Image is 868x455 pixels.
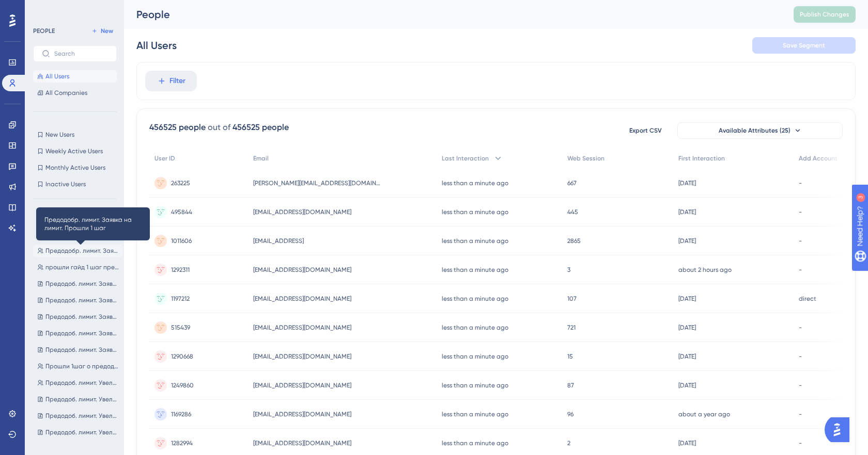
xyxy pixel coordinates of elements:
[442,154,489,163] span: Last Interaction
[33,178,117,190] button: Inactive Users
[33,294,123,306] button: Предодоб. лимит. Заявка на лимит. 500к
[442,295,508,302] time: less than a minute ago
[678,295,696,302] time: [DATE]
[442,324,508,331] time: less than a minute ago
[88,25,117,37] button: New
[567,410,574,418] span: 96
[253,179,382,187] span: [PERSON_NAME][EMAIL_ADDRESS][DOMAIN_NAME]
[678,324,696,331] time: [DATE]
[169,75,185,87] span: Filter
[442,353,508,360] time: less than a minute ago
[567,352,573,361] span: 15
[253,410,351,418] span: [EMAIL_ADDRESS][DOMAIN_NAME]
[442,237,508,245] time: less than a minute ago
[800,10,849,19] span: Publish Changes
[442,266,508,273] time: less than a minute ago
[442,411,508,418] time: less than a minute ago
[442,440,508,447] time: less than a minute ago
[171,179,190,187] span: 263225
[678,440,696,447] time: [DATE]
[799,295,816,303] span: direct
[678,411,730,418] time: about a year ago
[752,37,856,54] button: Save Segment
[253,352,351,361] span: [EMAIL_ADDRESS][DOMAIN_NAME]
[678,237,696,245] time: [DATE]
[678,382,696,389] time: [DATE]
[101,27,113,35] span: New
[33,128,117,141] button: New Users
[136,7,768,22] div: People
[233,121,289,134] div: 456525 people
[33,245,123,257] button: Предодобр. лимит. Заявка на лимит. Прошли 1 шаг
[629,126,662,135] span: Export CSV
[45,412,119,420] span: Предодоб. лимит. Увеличение. 13620к
[149,121,206,134] div: 456525 people
[567,154,605,163] span: Web Session
[145,71,197,91] button: Filter
[33,70,117,83] button: All Users
[567,295,577,303] span: 107
[33,228,123,240] button: Предодобр. лимит. Заявка на низкий лимит. Прошли 1 шаг
[678,154,725,163] span: First Interaction
[33,27,55,35] div: PEOPLE
[33,426,123,438] button: Предодоб. лимит. Увеличение. 10800к
[33,212,123,224] button: SS-пользователи с возвратом
[567,208,578,216] span: 445
[799,154,838,163] span: Add Account
[33,327,123,339] button: Предодоб. лимит. Заявка на лимит. 150к
[45,131,74,139] span: New Users
[253,381,351,389] span: [EMAIL_ADDRESS][DOMAIN_NAME]
[794,6,856,23] button: Publish Changes
[799,381,802,389] span: -
[45,395,119,403] span: Предодоб. лимит. Увеличение. 18000к
[33,161,117,174] button: Monthly Active Users
[678,208,696,216] time: [DATE]
[678,180,696,187] time: [DATE]
[45,280,119,288] span: Предодоб. лимит. Заявка на лимит. 1000к
[253,295,351,303] span: [EMAIL_ADDRESS][DOMAIN_NAME]
[33,344,123,356] button: Предодоб. лимит. Заявка на лимит. 100к
[171,237,192,245] span: 1011606
[171,208,192,216] span: 495844
[253,154,269,163] span: Email
[54,50,108,57] input: Search
[567,266,570,274] span: 3
[619,122,671,139] button: Export CSV
[45,313,119,321] span: Предодоб. лимит. Заявка на лимит. 250к
[567,439,570,447] span: 2
[171,266,190,274] span: 1292311
[799,352,802,361] span: -
[171,323,190,332] span: 515439
[678,353,696,360] time: [DATE]
[171,410,191,418] span: 1169286
[171,381,194,389] span: 1249860
[719,126,791,135] span: Available Attributes (25)
[45,346,119,354] span: Предодоб. лимит. Заявка на лимит. 100к
[253,237,304,245] span: [EMAIL_ADDRESS]
[45,296,119,304] span: Предодоб. лимит. Заявка на лимит. 500к
[677,122,843,139] button: Available Attributes (25)
[45,72,69,80] span: All Users
[799,179,802,187] span: -
[45,89,87,97] span: All Companies
[253,439,351,447] span: [EMAIL_ADDRESS][DOMAIN_NAME]
[33,360,123,372] button: Прошли 1шаг о предодоб лимите увеличение лимита
[45,379,119,387] span: Предодоб. лимит. Увеличение. прошли 1 шаг
[799,323,802,332] span: -
[208,121,230,134] div: out of
[33,377,123,389] button: Предодоб. лимит. Увеличение. прошли 1 шаг
[33,261,123,273] button: прошли гайд 1 шаг предодобренный лимит, без лимита
[567,237,581,245] span: 2865
[45,329,119,337] span: Предодоб. лимит. Заявка на лимит. 150к
[799,410,802,418] span: -
[154,154,175,163] span: User ID
[33,410,123,422] button: Предодоб. лимит. Увеличение. 13620к
[45,247,119,255] span: Предодобр. лимит. Заявка на лимит. Прошли 1 шаг
[45,147,103,155] span: Weekly Active Users
[442,382,508,389] time: less than a minute ago
[799,266,802,274] span: -
[33,311,123,323] button: Предодоб. лимит. Заявка на лимит. 250к
[171,439,193,447] span: 1282994
[45,164,105,172] span: Monthly Active Users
